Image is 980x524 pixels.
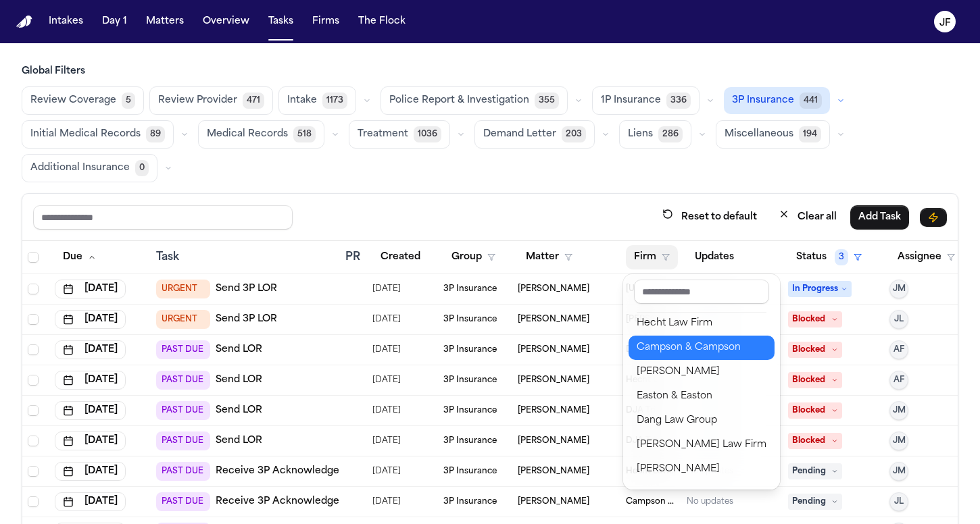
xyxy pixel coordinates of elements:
div: Campson & Campson [637,340,766,356]
div: [PERSON_NAME] [637,461,766,477]
div: Firm [623,274,780,490]
div: [PERSON_NAME] Law Firm [637,437,766,453]
button: Firm [626,245,678,269]
div: Dang Law Group [637,413,766,429]
div: [PERSON_NAME] [637,364,766,380]
div: Hecht Law Firm [637,315,766,332]
div: Easton & Easton [637,388,766,404]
